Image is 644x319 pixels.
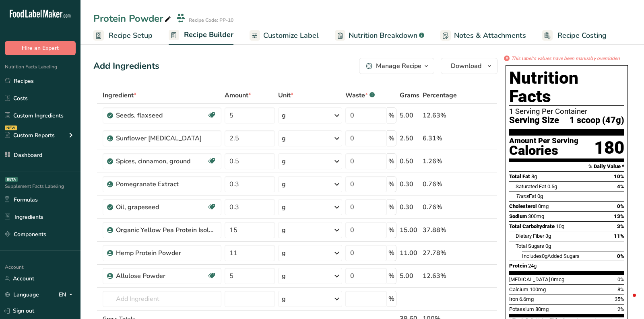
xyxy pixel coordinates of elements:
[509,306,534,312] span: Potassium
[349,30,417,41] span: Nutrition Breakdown
[551,276,564,282] span: 0mcg
[570,115,624,126] span: 1 scoop (47g)
[542,253,547,259] span: 0g
[516,193,529,199] i: Trans
[282,271,286,281] div: g
[509,296,518,302] span: Iron
[542,27,607,45] a: Recipe Costing
[509,263,527,269] span: Protein
[509,213,527,219] span: Sodium
[516,233,544,239] span: Dietary Fiber
[423,225,459,235] div: 37.88%
[93,27,153,45] a: Recipe Setup
[509,137,578,145] div: Amount Per Serving
[617,223,624,229] span: 3%
[519,296,534,302] span: 6.6mg
[103,291,221,307] input: Add Ingredient
[451,61,481,71] span: Download
[509,145,578,156] div: Calories
[617,183,624,189] span: 4%
[5,41,76,55] button: Hire an Expert
[109,30,153,41] span: Recipe Setup
[441,58,497,74] button: Download
[509,223,555,229] span: Total Carbohydrate
[617,292,636,311] iframe: Intercom live chat
[509,115,559,126] span: Serving Size
[400,156,419,166] div: 0.50
[400,202,419,212] div: 0.30
[557,30,607,41] span: Recipe Costing
[282,134,286,143] div: g
[423,156,459,166] div: 1.26%
[5,131,55,140] div: Custom Reports
[59,290,76,300] div: EN
[282,179,286,189] div: g
[345,91,375,100] div: Waste
[522,253,580,259] span: Includes Added Sugars
[116,248,217,258] div: Hemp Protein Powder
[376,61,421,71] div: Manage Recipe
[116,111,207,120] div: Seeds, flaxseed
[538,203,549,209] span: 0mg
[547,183,557,189] span: 0.5g
[509,276,550,282] span: [MEDICAL_DATA]
[282,156,286,166] div: g
[423,111,459,120] div: 12.63%
[5,126,17,130] div: NEW
[225,91,251,100] span: Amount
[617,253,624,259] span: 0%
[400,179,419,189] div: 0.30
[189,16,233,24] div: Recipe Code: PP-10
[511,55,620,62] i: This label's values have been manually overridden
[184,29,233,40] span: Recipe Builder
[545,243,551,249] span: 0g
[116,156,207,166] div: Spices, cinnamon, ground
[509,107,624,115] div: 1 Serving Per Container
[335,27,424,45] a: Nutrition Breakdown
[617,276,624,282] span: 0%
[400,91,419,100] span: Grams
[423,248,459,258] div: 27.78%
[615,296,624,302] span: 35%
[423,202,459,212] div: 0.76%
[531,173,537,179] span: 8g
[423,271,459,281] div: 12.63%
[282,202,286,212] div: g
[528,213,544,219] span: 300mg
[263,30,319,41] span: Customize Label
[509,203,537,209] span: Cholesterol
[516,193,536,199] span: Fat
[282,294,286,304] div: g
[594,137,624,158] div: 180
[282,225,286,235] div: g
[116,134,217,143] div: Sunflower [MEDICAL_DATA]
[423,134,459,143] div: 6.31%
[528,263,537,269] span: 24g
[400,225,419,235] div: 15.00
[617,286,624,292] span: 8%
[400,134,419,143] div: 2.50
[116,225,217,235] div: Organic Yellow Pea Protein Isolate
[454,30,526,41] span: Notes & Attachments
[516,243,544,249] span: Total Sugars
[545,233,551,239] span: 3g
[614,173,624,179] span: 10%
[530,286,546,292] span: 100mg
[400,111,419,120] div: 5.00
[516,183,546,189] span: Saturated Fat
[103,91,136,100] span: Ingredient
[93,11,173,26] div: Protein Powder
[282,111,286,120] div: g
[535,306,549,312] span: 80mg
[617,203,624,209] span: 0%
[93,60,159,73] div: Add Ingredients
[614,233,624,239] span: 11%
[509,286,528,292] span: Calcium
[537,193,543,199] span: 0g
[5,288,39,302] a: Language
[116,202,207,212] div: Oil, grapeseed
[509,162,624,171] section: % Daily Value *
[423,91,457,100] span: Percentage
[423,179,459,189] div: 0.76%
[5,177,18,182] div: BETA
